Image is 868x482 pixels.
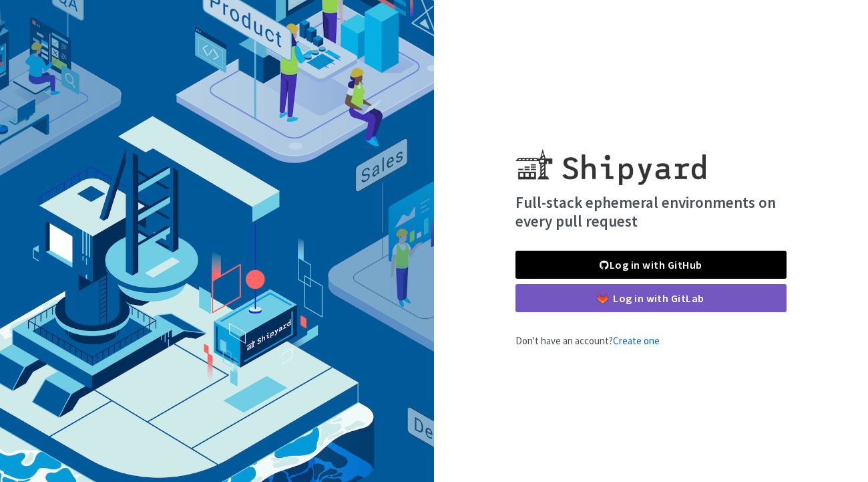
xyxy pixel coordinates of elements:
[515,193,787,230] h4: Full-stack ephemeral environments on every pull request
[515,133,706,185] img: Shipyard logo
[515,251,787,279] a: Log in with GitHub
[598,293,608,304] img: gitlab-color.svg
[515,284,787,312] a: Log in with GitLab
[515,334,660,347] span: Don't have an account?
[613,334,660,347] a: Create one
